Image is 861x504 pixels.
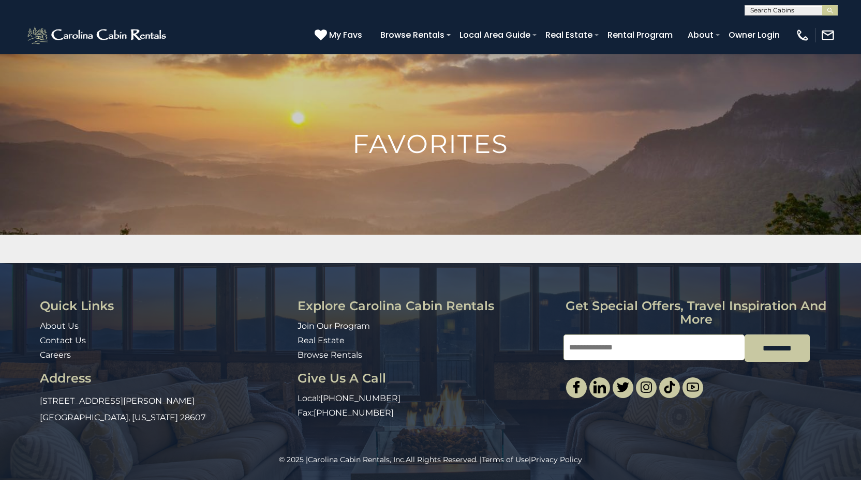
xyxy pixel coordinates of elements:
img: linkedin-single.svg [593,381,606,393]
a: Careers [40,350,71,360]
img: White-1-2.png [26,25,169,45]
a: Real Estate [298,335,345,345]
p: [STREET_ADDRESS][PERSON_NAME] [GEOGRAPHIC_DATA], [US_STATE] 28607 [40,393,290,426]
span: © 2025 | [279,455,406,464]
a: Local Area Guide [454,26,536,44]
img: instagram-single.svg [640,381,652,393]
a: My Favs [315,28,365,42]
a: Owner Login [723,26,785,44]
img: tiktok.svg [663,381,676,393]
img: youtube-light.svg [687,381,699,393]
a: Browse Rentals [375,26,450,44]
h3: Address [40,372,290,385]
a: [PHONE_NUMBER] [320,393,400,403]
img: mail-regular-white.png [821,28,835,42]
a: Contact Us [40,335,86,345]
h3: Give Us A Call [298,372,555,385]
p: All Rights Reserved. | | [23,454,838,465]
a: Real Estate [540,26,598,44]
p: Fax: [298,407,555,419]
a: About Us [40,321,79,331]
a: Terms of Use [482,455,529,464]
a: Browse Rentals [298,350,362,360]
a: Join Our Program [298,321,370,331]
a: Carolina Cabin Rentals, Inc. [308,455,406,464]
h3: Get special offers, travel inspiration and more [563,299,829,327]
h3: Explore Carolina Cabin Rentals [298,299,555,313]
p: Local: [298,393,555,405]
a: [PHONE_NUMBER] [314,408,394,418]
a: About [682,26,719,44]
span: My Favs [329,28,362,41]
h3: Quick Links [40,299,290,313]
img: phone-regular-white.png [795,28,810,42]
img: twitter-single.svg [617,381,629,393]
a: Privacy Policy [531,455,582,464]
img: facebook-single.svg [570,381,583,393]
a: Rental Program [602,26,678,44]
